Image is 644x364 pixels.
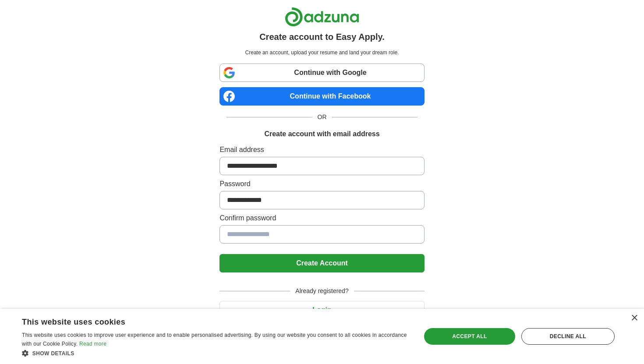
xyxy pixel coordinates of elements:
div: Accept all [424,328,515,345]
label: Confirm password [219,213,424,223]
span: OR [312,113,332,122]
h1: Create account to Easy Apply. [259,30,385,43]
span: This website uses cookies to improve user experience and to enable personalised advertising. By u... [22,332,407,347]
h1: Create account with email address [264,129,379,139]
div: Close [631,315,637,322]
a: Continue with Facebook [219,87,424,106]
div: Show details [22,349,409,357]
button: Login [219,301,424,319]
label: Password [219,179,424,189]
span: Show details [32,350,74,357]
button: Create Account [219,254,424,272]
div: Decline all [521,328,615,345]
label: Email address [219,145,424,155]
img: Adzuna logo [285,7,359,27]
a: Continue with Google [219,64,424,82]
span: Already registered? [290,286,354,296]
a: Login [219,306,424,314]
div: This website uses cookies [22,314,387,327]
a: Read more, opens a new window [79,341,106,347]
p: Create an account, upload your resume and land your dream role. [221,49,422,57]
